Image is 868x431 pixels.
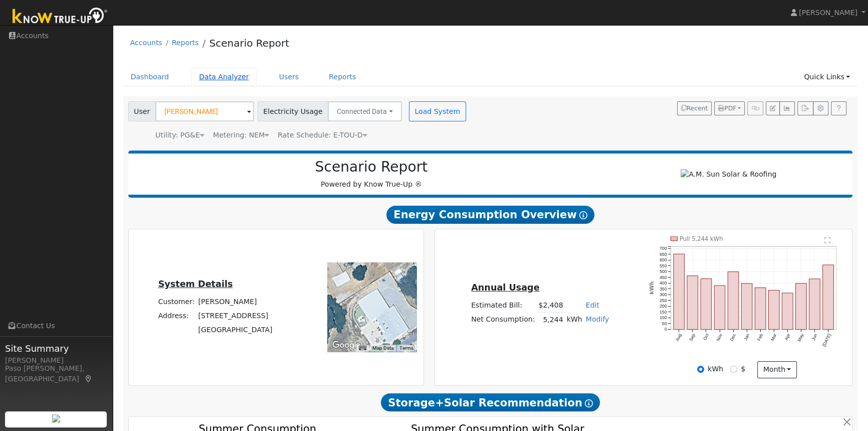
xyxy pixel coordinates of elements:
[209,37,289,49] a: Scenario Report
[372,345,393,352] button: Map Data
[660,292,667,297] text: 300
[196,323,274,337] td: [GEOGRAPHIC_DATA]
[796,68,857,86] a: Quick Links
[409,101,466,121] button: Load System
[381,393,599,411] span: Storage+Solar Recommendation
[715,333,723,342] text: Nov
[660,263,667,268] text: 550
[729,333,737,342] text: Dec
[470,313,537,327] td: Net Consumption:
[784,333,791,341] text: Apr
[84,375,93,383] a: Map
[328,101,402,121] button: Connected Data
[128,101,156,121] span: User
[728,272,739,330] rect: onclick=""
[662,321,667,326] text: 50
[156,295,196,309] td: Customer:
[196,309,274,323] td: [STREET_ADDRESS]
[665,327,667,332] text: 0
[172,39,199,47] a: Reports
[797,101,813,115] button: Export Interval Data
[155,130,204,140] div: Utility: PG&E
[471,282,539,293] u: Annual Usage
[799,9,857,17] span: [PERSON_NAME]
[470,298,537,313] td: Estimated Bill:
[258,101,328,121] span: Electricity Usage
[756,333,764,342] text: Feb
[674,254,685,329] rect: onclick=""
[123,68,177,86] a: Dashboard
[718,105,736,112] span: PDF
[133,159,610,190] div: Powered by Know True-Up ®
[741,364,745,374] label: $
[797,333,805,343] text: May
[660,246,667,251] text: 700
[330,339,363,352] img: Google
[5,342,107,355] span: Site Summary
[681,169,776,180] img: A.M. Sun Solar & Roofing
[8,6,113,28] img: Know True-Up
[660,286,667,292] text: 350
[565,313,584,327] td: kWh
[648,281,654,295] text: kWh
[156,309,196,323] td: Address:
[821,333,832,347] text: [DATE]
[811,333,818,341] text: Jun
[782,293,793,330] rect: onclick=""
[278,131,367,139] span: Alias: HETOUD
[823,265,834,330] rect: onclick=""
[537,298,565,313] td: $2,408
[675,333,683,342] text: Aug
[130,39,162,47] a: Accounts
[660,315,667,320] text: 100
[660,269,667,274] text: 500
[702,333,710,341] text: Oct
[155,101,254,121] input: Select a User
[660,310,667,315] text: 150
[714,101,745,115] button: PDF
[330,339,363,352] a: Open this area in Google Maps (opens a new window)
[660,257,667,262] text: 600
[697,366,704,373] input: kWh
[708,364,723,374] label: kWh
[386,206,594,224] span: Energy Consumption Overview
[755,288,766,330] rect: onclick=""
[660,304,667,309] text: 200
[586,315,609,323] a: Modify
[321,68,363,86] a: Reports
[687,276,698,330] rect: onclick=""
[743,333,750,341] text: Jan
[537,313,565,327] td: 5,244
[677,101,712,115] button: Recent
[196,295,274,309] td: [PERSON_NAME]
[399,345,413,351] a: Terms (opens in new tab)
[701,279,712,330] rect: onclick=""
[191,68,257,86] a: Data Analyzer
[768,291,779,330] rect: onclick=""
[272,68,307,86] a: Users
[213,130,269,140] div: Metering: NEM
[680,235,723,242] text: Pull 5,244 kWh
[831,101,846,115] a: Help Link
[660,298,667,303] text: 250
[741,283,752,330] rect: onclick=""
[730,366,737,373] input: $
[586,301,599,309] a: Edit
[158,279,233,289] u: System Details
[5,363,107,384] div: Paso [PERSON_NAME], [GEOGRAPHIC_DATA]
[5,355,107,366] div: [PERSON_NAME]
[766,101,780,115] button: Edit User
[660,280,667,285] text: 400
[359,345,366,352] button: Keyboard shortcuts
[796,283,807,330] rect: onclick=""
[714,285,725,330] rect: onclick=""
[585,399,593,407] i: Show Help
[688,333,696,342] text: Sep
[813,101,828,115] button: Settings
[660,275,667,280] text: 450
[825,237,831,244] text: 
[579,211,587,219] i: Show Help
[809,279,820,330] rect: onclick=""
[138,159,604,176] h2: Scenario Report
[52,414,60,422] img: retrieve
